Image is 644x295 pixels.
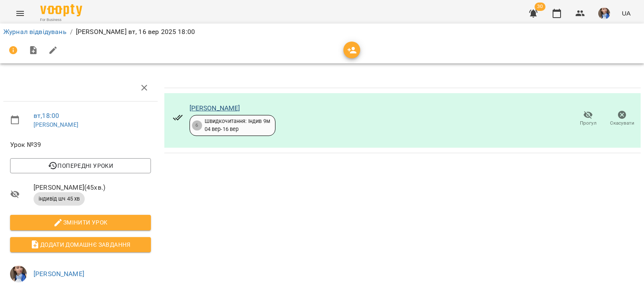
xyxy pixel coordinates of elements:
span: Попередні уроки [17,161,144,171]
span: 30 [535,3,545,11]
button: Скасувати [605,107,639,131]
img: Voopty Logo [40,4,82,16]
a: [PERSON_NAME] [34,121,78,128]
div: Швидкочитання: Індив 9м 04 вер - 16 вер [205,117,270,133]
span: Урок №39 [10,140,151,150]
button: UA [618,5,634,21]
span: Додати домашнє завдання [17,240,144,250]
button: Змінити урок [10,215,151,230]
nav: breadcrumb [3,27,641,37]
button: Menu [10,3,30,23]
img: 727e98639bf378bfedd43b4b44319584.jpeg [10,266,27,282]
a: [PERSON_NAME] [190,104,240,112]
span: [PERSON_NAME] ( 45 хв. ) [34,183,151,193]
a: вт , 18:00 [34,112,59,120]
div: 6 [192,120,202,131]
a: Журнал відвідувань [3,28,67,36]
span: Прогул [580,120,597,127]
a: [PERSON_NAME] [34,270,84,278]
span: Змінити урок [17,217,144,227]
img: 727e98639bf378bfedd43b4b44319584.jpeg [598,8,610,19]
span: Скасувати [610,120,634,127]
button: Попередні уроки [10,158,151,173]
button: Прогул [571,107,605,131]
p: [PERSON_NAME] вт, 16 вер 2025 18:00 [76,27,195,37]
span: індивід шч 45 хв [34,195,85,203]
span: For Business [40,17,82,23]
span: UA [622,9,631,18]
li: / [70,27,73,37]
button: Додати домашнє завдання [10,237,151,252]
